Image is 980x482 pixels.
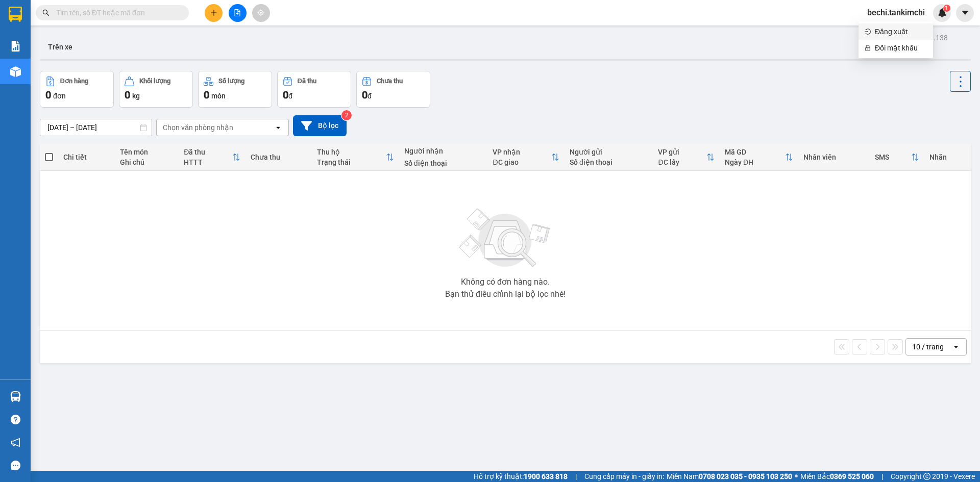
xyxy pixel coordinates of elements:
div: Trạng thái [317,158,386,166]
span: Cung cấp máy in - giấy in: [584,471,664,482]
span: | [881,471,883,482]
span: Miền Nam [667,471,792,482]
div: Mã GD [725,148,785,156]
button: Đơn hàng0đơn [40,71,114,108]
span: Hỗ trợ kỹ thuật: [474,471,568,482]
div: Đã thu [298,78,316,85]
th: Toggle SortBy [487,144,565,171]
div: HTTT [184,158,232,166]
strong: 0708 023 035 - 0935 103 250 [699,472,792,480]
div: Ngày ĐH [725,158,785,166]
th: Toggle SortBy [312,144,399,171]
input: Select a date range. [40,119,152,136]
sup: 1 [943,5,950,12]
svg: open [952,343,960,351]
span: kg [132,92,140,100]
span: aim [257,9,264,16]
img: warehouse-icon [10,391,21,402]
div: Chọn văn phòng nhận [163,122,233,133]
span: message [11,461,20,470]
div: Số lượng [218,78,244,85]
div: ĐC lấy [658,158,706,166]
th: Toggle SortBy [720,144,798,171]
div: Số điện thoại [570,158,648,166]
button: caret-down [956,4,974,22]
span: đ [367,92,372,100]
span: question-circle [11,415,20,424]
span: caret-down [961,8,970,17]
span: Đăng xuất [875,26,927,37]
input: Tìm tên, số ĐT hoặc mã đơn [56,7,177,18]
svg: open [274,123,282,132]
span: đơn [53,92,66,100]
sup: 2 [341,110,352,120]
span: bechi.tankimchi [859,6,933,19]
span: plus [210,9,217,16]
div: Chưa thu [377,78,403,85]
span: 0 [45,89,51,101]
div: Đã thu [184,148,232,156]
div: Số điện thoại [404,159,483,167]
img: icon-new-feature [938,8,947,17]
span: 0 [283,89,288,101]
span: Đổi mật khẩu [875,42,927,54]
div: Ghi chú [120,158,174,166]
button: Khối lượng0kg [119,71,193,108]
button: Bộ lọc [293,115,347,136]
th: Toggle SortBy [870,144,924,171]
button: Trên xe [40,35,81,59]
div: Chưa thu [251,153,307,161]
div: 10 / trang [912,342,944,352]
button: Số lượng0món [198,71,272,108]
div: Nhân viên [803,153,865,161]
strong: 0369 525 060 [830,472,874,480]
div: Bạn thử điều chỉnh lại bộ lọc nhé! [445,290,566,298]
img: svg+xml;base64,PHN2ZyBjbGFzcz0ibGlzdC1wbHVnX19zdmciIHhtbG5zPSJodHRwOi8vd3d3LnczLm9yZy8yMDAwL3N2Zy... [454,202,556,274]
div: VP nhận [493,148,551,156]
strong: 1900 633 818 [524,472,568,480]
button: file-add [229,4,247,22]
button: aim [252,4,270,22]
span: search [42,9,50,16]
img: solution-icon [10,41,21,52]
img: logo-vxr [9,7,22,22]
div: Người gửi [570,148,648,156]
div: Thu hộ [317,148,386,156]
button: plus [205,4,223,22]
span: 1 [945,5,948,12]
button: Chưa thu0đ [356,71,430,108]
button: Đã thu0đ [277,71,351,108]
span: Miền Bắc [800,471,874,482]
div: Không có đơn hàng nào. [461,278,550,286]
span: 0 [362,89,367,101]
span: 0 [125,89,130,101]
div: SMS [875,153,911,161]
div: Người nhận [404,147,483,155]
span: 0 [204,89,209,101]
div: Khối lượng [139,78,170,85]
img: warehouse-icon [10,66,21,77]
th: Toggle SortBy [653,144,719,171]
div: Chi tiết [63,153,109,161]
span: copyright [923,473,930,480]
div: Tên món [120,148,174,156]
span: notification [11,438,20,447]
span: ⚪️ [795,474,798,478]
span: | [575,471,577,482]
div: ĐC giao [493,158,551,166]
div: Đơn hàng [60,78,88,85]
span: đ [288,92,292,100]
span: món [211,92,226,100]
div: Nhãn [929,153,965,161]
span: lock [865,45,871,51]
span: login [865,29,871,35]
div: VP gửi [658,148,706,156]
span: file-add [234,9,241,16]
th: Toggle SortBy [179,144,246,171]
